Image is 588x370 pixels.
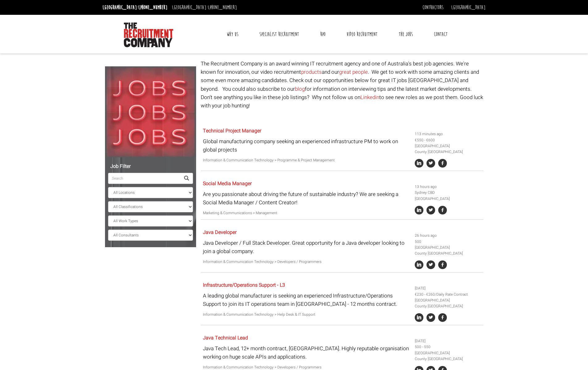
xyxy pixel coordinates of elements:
[101,2,169,12] li: [GEOGRAPHIC_DATA]:
[415,350,481,362] li: [GEOGRAPHIC_DATA] County [GEOGRAPHIC_DATA]
[415,285,481,291] li: [DATE]
[201,60,483,110] p: The Recruitment Company is an award winning IT recruitment agency and one of Australia's best job...
[203,229,237,236] a: Java Developer
[170,2,238,12] li: [GEOGRAPHIC_DATA]:
[203,180,252,187] a: Social Media Manager
[360,94,379,101] a: Linkedin
[415,344,481,350] li: 500 - 550
[415,239,481,245] li: 500
[208,4,237,11] a: [PHONE_NUMBER]
[203,137,410,154] p: Global manufacturing company seeking an experienced infrastructure PM to work on global projects
[203,239,410,256] p: Java Developer / Full Stack Developer. Great opportunity for a Java developer looking to join a g...
[203,312,410,318] p: Information & Communication Technology > Help Desk & IT Support
[124,23,173,47] img: The Recruitment Company
[295,85,305,93] a: blog
[415,292,481,297] li: €230 - €260/Daily Rate Contract
[203,157,410,163] p: Information & Communication Technology > Programme & Project Management
[255,27,304,42] a: Specialist Recruitment
[339,68,368,76] a: great people
[415,297,481,309] li: [GEOGRAPHIC_DATA] County [GEOGRAPHIC_DATA]
[415,143,481,155] li: [GEOGRAPHIC_DATA] County [GEOGRAPHIC_DATA]
[203,259,410,265] p: Information & Communication Technology > Developers / Programmers
[415,184,481,190] li: 13 hours ago
[203,127,261,135] a: Technical Project Manager
[222,27,243,42] a: Why Us
[415,233,481,239] li: 26 hours ago
[415,190,481,202] li: Sydney CBD [GEOGRAPHIC_DATA]
[301,68,322,76] a: products
[203,334,248,342] a: Java Technical Lead
[203,344,410,361] p: Java Tech Lead, 12+ month contract, [GEOGRAPHIC_DATA]. Highly reputable organisation working on h...
[451,4,485,11] a: [GEOGRAPHIC_DATA]
[394,27,418,42] a: The Jobs
[429,27,452,42] a: Contact
[415,245,481,256] li: [GEOGRAPHIC_DATA] County [GEOGRAPHIC_DATA]
[203,281,285,289] a: Infrastructure/Operations Support - L3
[108,164,193,169] h5: Job Filter
[342,27,382,42] a: Video Recruitment
[415,137,481,143] li: €550 - €600
[203,210,410,216] p: Marketing & Communications > Management
[415,131,481,137] li: 113 minutes ago
[422,4,443,11] a: Contractors
[415,338,481,344] li: [DATE]
[316,27,330,42] a: RPO
[203,292,410,308] p: A leading global manufacturer is seeking an experienced Infrastructure/Operations Support to join...
[203,190,410,207] p: Are you passionate about driving the future of sustainable industry? We are seeking a Social Medi...
[108,173,180,184] input: Search
[138,4,167,11] a: [PHONE_NUMBER]
[105,66,196,157] img: Jobs, Jobs, Jobs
